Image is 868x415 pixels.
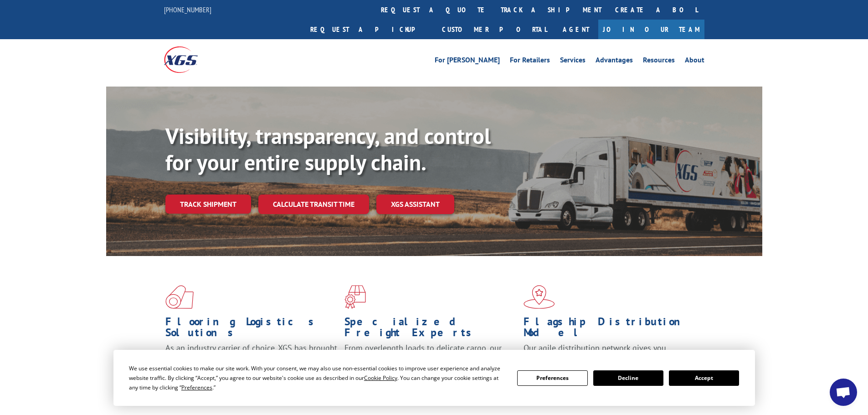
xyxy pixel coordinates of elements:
[165,343,337,375] span: As an industry carrier of choice, XGS has brought innovation and dedication to flooring logistics...
[830,379,857,406] div: Open chat
[164,5,211,14] a: [PHONE_NUMBER]
[517,370,587,386] button: Preferences
[376,195,454,214] a: XGS ASSISTANT
[344,316,517,343] h1: Specialized Freight Experts
[303,20,435,39] a: Request a pickup
[643,56,675,67] a: Resources
[113,350,755,406] div: Cookie Consent Prompt
[258,195,369,214] a: Calculate transit time
[344,285,366,309] img: xgs-icon-focused-on-flooring-red
[596,56,633,67] a: Advantages
[593,370,663,386] button: Decline
[524,316,696,343] h1: Flagship Distribution Model
[129,364,506,392] div: We use essential cookies to make our site work. With your consent, we may also use non-essential ...
[524,343,691,364] span: Our agile distribution network gives you nationwide inventory management on demand.
[344,343,517,383] p: From overlength loads to delicate cargo, our experienced staff knows the best way to move your fr...
[554,20,598,39] a: Agent
[165,285,194,309] img: xgs-icon-total-supply-chain-intelligence-red
[364,374,397,382] span: Cookie Policy
[560,56,586,67] a: Services
[510,56,550,67] a: For Retailers
[685,56,704,67] a: About
[435,56,500,67] a: For [PERSON_NAME]
[669,370,739,386] button: Accept
[165,316,338,343] h1: Flooring Logistics Solutions
[598,20,704,39] a: Join Our Team
[181,384,212,391] span: Preferences
[435,20,554,39] a: Customer Portal
[165,195,251,214] a: Track shipment
[165,122,491,176] b: Visibility, transparency, and control for your entire supply chain.
[524,285,555,309] img: xgs-icon-flagship-distribution-model-red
